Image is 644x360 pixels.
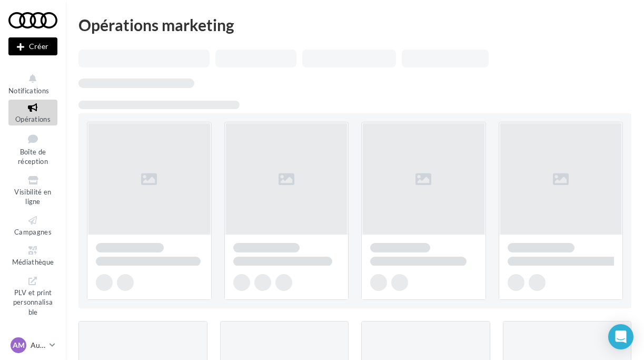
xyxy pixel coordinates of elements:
[14,188,51,206] span: Visibilité en ligne
[8,86,49,95] span: Notifications
[8,100,57,125] a: Opérations
[8,130,57,168] a: Boîte de réception
[12,258,54,266] span: Médiathèque
[13,286,53,316] span: PLV et print personnalisable
[8,242,57,268] a: Médiathèque
[31,340,45,351] p: Audi MONTROUGE
[8,37,57,55] div: Nouvelle campagne
[8,273,57,319] a: PLV et print personnalisable
[14,228,52,236] span: Campagnes
[13,340,25,351] span: AM
[8,335,57,355] a: AM Audi MONTROUGE
[8,172,57,208] a: Visibilité en ligne
[78,17,631,33] div: Opérations marketing
[15,115,51,123] span: Opérations
[608,324,633,349] div: Open Intercom Messenger
[18,148,48,166] span: Boîte de réception
[8,212,57,238] a: Campagnes
[8,37,57,55] button: Créer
